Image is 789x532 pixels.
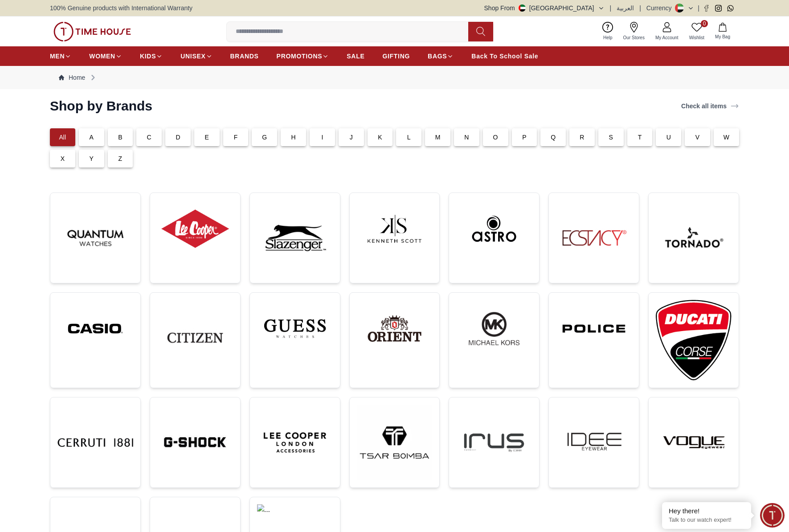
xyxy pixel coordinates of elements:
img: ... [656,200,732,276]
p: F [234,133,238,142]
p: P [522,133,527,142]
a: Home [59,73,85,82]
span: PROMOTIONS [277,52,323,61]
span: KIDS [140,52,156,61]
span: BRANDS [230,52,259,61]
p: All [59,133,66,142]
p: Q [551,133,556,142]
img: ... [656,300,732,381]
button: My Bag [710,21,736,42]
img: ... [456,300,532,357]
div: Hey there! [669,507,744,516]
span: WOMEN [89,52,115,61]
p: X [61,154,65,163]
img: ... [157,200,233,258]
span: | [639,4,641,12]
span: BAGS [428,52,447,61]
img: ... [357,200,433,258]
div: Chat Widget [760,503,785,528]
p: A [89,133,94,142]
a: GIFTING [382,48,410,64]
p: Y [89,154,94,163]
a: Whatsapp [727,5,734,12]
a: BAGS [428,48,454,64]
p: C [147,133,151,142]
p: Talk to our watch expert! [669,516,744,524]
span: Back To School Sale [471,52,538,61]
p: D [176,133,180,142]
p: H [291,133,296,142]
p: B [118,133,123,142]
a: 0Wishlist [684,20,710,43]
p: U [666,133,671,142]
h2: Shop by Brands [50,98,152,114]
img: ... [53,22,131,41]
button: العربية [617,4,634,12]
span: Help [600,34,616,41]
p: J [350,133,353,142]
img: ... [57,200,133,276]
p: I [321,133,323,142]
p: W [724,133,729,142]
a: Check all items [679,100,741,112]
p: E [205,133,209,142]
img: ... [257,405,333,480]
img: ... [556,405,632,480]
span: My Bag [711,33,734,40]
a: KIDS [140,48,163,64]
span: UNISEX [180,52,205,61]
img: ... [656,405,732,480]
a: Help [598,20,618,43]
a: Facebook [703,5,710,12]
img: ... [157,300,233,376]
img: ... [556,300,632,357]
img: ... [456,405,532,480]
a: UNISEX [180,48,212,64]
a: PROMOTIONS [277,48,329,64]
nav: Breadcrumb [50,66,739,89]
span: Our Stores [620,34,648,41]
span: | [610,4,612,12]
img: ... [157,405,233,480]
p: G [262,133,267,142]
img: ... [57,405,133,480]
span: SALE [347,52,364,61]
img: ... [357,405,433,480]
a: SALE [347,48,364,64]
a: WOMEN [89,48,122,64]
span: 0 [701,20,708,27]
a: MEN [50,48,71,64]
a: Instagram [715,5,722,12]
p: N [464,133,469,142]
span: My Account [652,34,682,41]
p: M [435,133,441,142]
div: Currency [646,4,675,12]
a: Our Stores [618,20,650,43]
span: MEN [50,52,65,61]
img: ... [357,300,433,357]
p: L [407,133,411,142]
img: United Arab Emirates [519,4,526,12]
p: S [609,133,613,142]
img: ... [257,200,333,276]
span: 100% Genuine products with International Warranty [50,4,192,12]
p: T [638,133,642,142]
p: O [493,133,498,142]
span: GIFTING [382,52,410,61]
a: Back To School Sale [471,48,538,64]
img: ... [556,200,632,276]
p: V [695,133,700,142]
button: Shop From[GEOGRAPHIC_DATA] [484,4,605,12]
img: ... [456,200,532,258]
a: BRANDS [230,48,259,64]
p: K [378,133,382,142]
img: ... [57,300,133,357]
p: Z [119,154,123,163]
p: R [580,133,584,142]
span: | [698,4,699,12]
span: Wishlist [686,34,708,41]
img: ... [257,300,333,357]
